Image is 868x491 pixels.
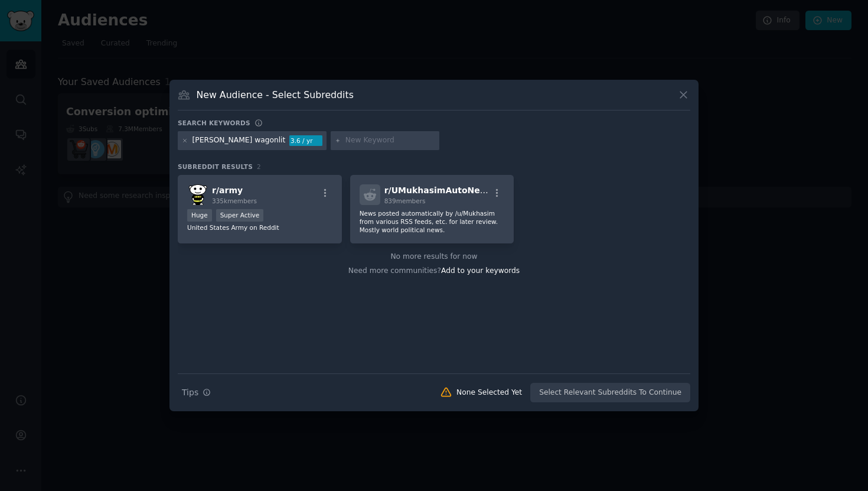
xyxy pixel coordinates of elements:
[178,262,690,277] div: Need more communities?
[178,382,215,403] button: Tips
[456,388,522,398] div: None Selected Yet
[257,163,261,170] span: 2
[187,184,208,205] img: army
[212,186,243,195] span: r/ army
[178,252,690,262] div: No more results for now
[182,386,198,399] span: Tips
[192,135,286,146] div: [PERSON_NAME] wagonlit
[178,119,250,127] h3: Search keywords
[289,135,322,146] div: 3.6 / yr
[360,209,505,234] p: News posted automatically by /u/Mukhasim from various RSS feeds, etc. for later review. Mostly wo...
[384,197,426,204] span: 839 members
[212,197,257,204] span: 335k members
[216,209,264,222] div: Super Active
[345,135,435,146] input: New Keyword
[187,223,332,232] p: United States Army on Reddit
[384,186,492,195] span: r/ UMukhasimAutoNews
[197,89,354,101] h3: New Audience - Select Subreddits
[178,162,253,171] span: Subreddit Results
[187,209,212,222] div: Huge
[441,266,520,275] span: Add to your keywords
